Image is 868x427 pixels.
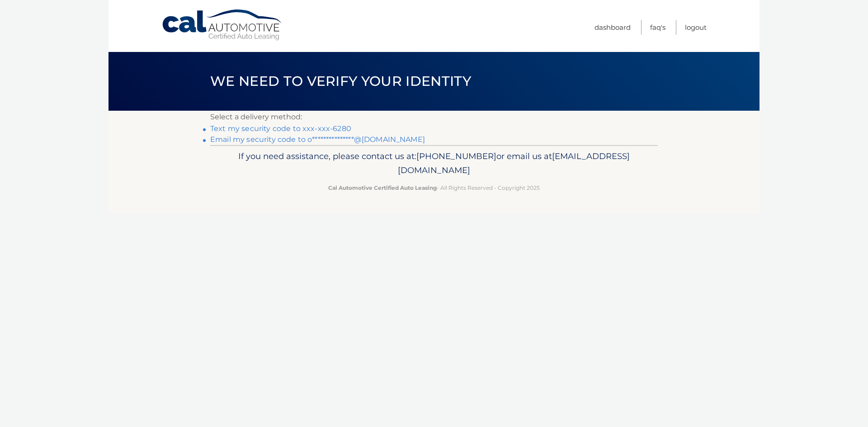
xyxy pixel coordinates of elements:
[650,20,665,35] a: FAQ's
[685,20,707,35] a: Logout
[416,151,496,161] span: [PHONE_NUMBER]
[216,183,652,192] p: - All Rights Reserved - Copyright 2025
[210,73,471,89] span: We need to verify your identity
[210,111,658,123] p: Select a delivery method:
[161,9,283,41] a: Cal Automotive
[328,184,437,191] strong: Cal Automotive Certified Auto Leasing
[216,149,652,178] p: If you need assistance, please contact us at: or email us at
[210,124,351,133] a: Text my security code to xxx-xxx-6280
[594,20,631,35] a: Dashboard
